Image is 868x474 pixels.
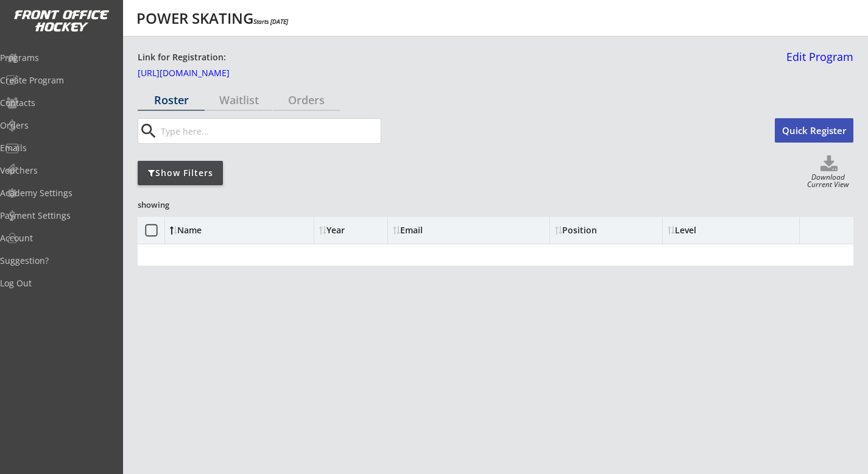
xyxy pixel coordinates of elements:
div: Waitlist [205,94,272,105]
div: Level [668,226,777,235]
button: search [138,121,158,141]
em: Starts [DATE] [253,17,288,26]
div: Orders [273,94,340,105]
div: Year [319,226,383,235]
input: Type here... [158,119,381,143]
img: FOH%20White%20Logo%20Transparent.png [13,10,110,32]
div: Download Current View [803,174,853,190]
div: Roster [138,94,205,105]
a: Edit Program [782,51,853,73]
div: showing [138,199,225,210]
div: Link for Registration: [138,51,228,64]
div: Name [170,226,269,235]
a: [URL][DOMAIN_NAME] [138,69,259,82]
button: Click to download full roster. Your browser settings may try to block it, check your security set... [805,155,853,174]
div: POWER SKATING [136,11,288,26]
div: Position [555,226,657,235]
div: Email [393,226,503,235]
div: Show Filters [138,167,223,179]
button: Quick Register [775,118,853,143]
